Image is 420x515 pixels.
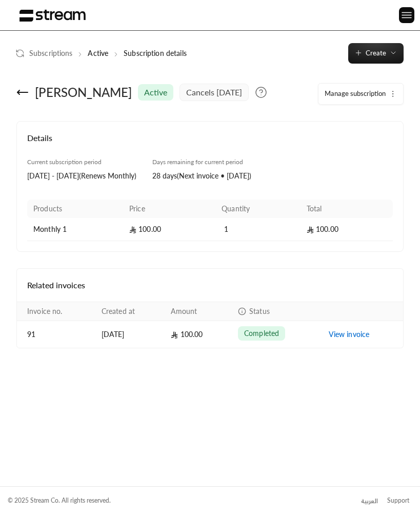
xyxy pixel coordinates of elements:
th: Created at [95,302,165,321]
a: Active [88,49,108,57]
img: menu [401,9,413,22]
div: 28 days ( Next invoice • [DATE] ) [152,171,268,181]
th: Total [301,200,393,218]
span: Manage subscription [325,89,386,97]
div: [PERSON_NAME] [35,84,132,101]
span: completed [244,328,279,339]
th: Quantity [215,200,301,218]
td: 100.00 [123,218,215,241]
td: 91 [17,321,95,348]
nav: breadcrumb [15,48,187,58]
table: Products [27,200,393,241]
span: Current subscription period [27,158,102,166]
a: Support [384,492,412,510]
span: Status [249,307,270,315]
div: [DATE] - [DATE] ( Renews Monthly ) [27,171,143,181]
span: cancels [DATE] [186,86,242,98]
th: Amount [165,302,232,321]
td: [DATE] [95,321,165,348]
td: 100.00 [301,218,393,241]
span: Days remaining for current period [152,158,243,166]
span: 1 [222,224,232,234]
img: Logo [19,9,86,22]
th: Products [27,200,123,218]
a: View invoice [329,330,370,339]
div: © 2025 Stream Co. All rights reserved. [8,496,111,505]
table: Payments [17,302,403,348]
span: Create [366,49,386,57]
p: Subscription details [124,48,187,58]
th: Price [123,200,215,218]
h4: Details [27,132,393,154]
button: Manage subscription [318,84,403,104]
th: Invoice no. [17,302,95,321]
td: 100.00 [165,321,232,348]
td: Monthly 1 [27,218,123,241]
div: العربية [361,497,378,506]
a: Subscriptions [15,48,72,58]
h4: Related invoices [27,279,393,291]
span: active [144,86,167,98]
button: Create [348,43,404,64]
